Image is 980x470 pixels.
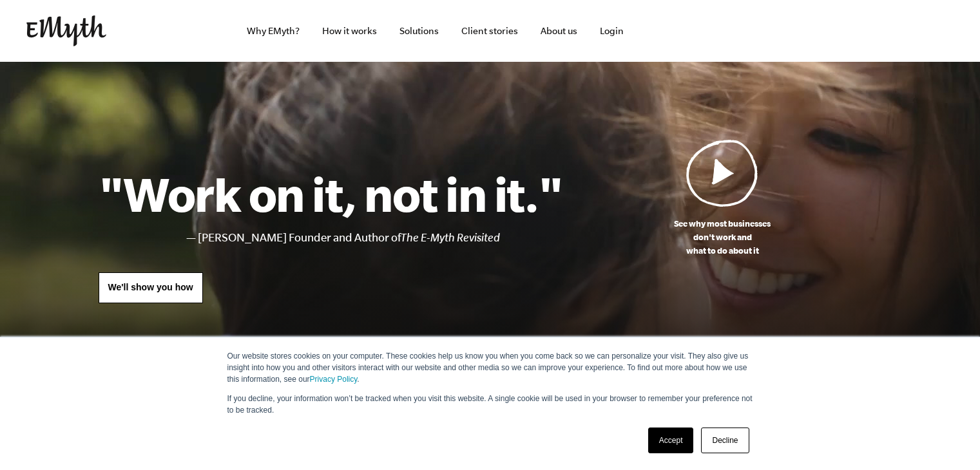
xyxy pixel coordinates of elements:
p: If you decline, your information won’t be tracked when you visit this website. A single cookie wi... [227,393,753,416]
a: Accept [648,428,694,453]
img: EMyth [26,15,106,46]
a: We'll show you how [99,272,203,303]
h1: "Work on it, not in it." [99,165,563,222]
p: See why most businesses don't work and what to do about it [563,217,882,258]
a: Decline [701,428,749,453]
i: The E-Myth Revisited [401,231,500,244]
p: Our website stores cookies on your computer. These cookies help us know you when you come back so... [227,350,753,385]
iframe: Embedded CTA [677,17,812,45]
li: [PERSON_NAME] Founder and Author of [198,229,563,247]
iframe: Embedded CTA [819,17,954,45]
a: Privacy Policy [310,375,358,384]
img: Play Video [686,139,758,207]
a: See why most businessesdon't work andwhat to do about it [563,139,882,258]
span: We'll show you how [108,282,193,292]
